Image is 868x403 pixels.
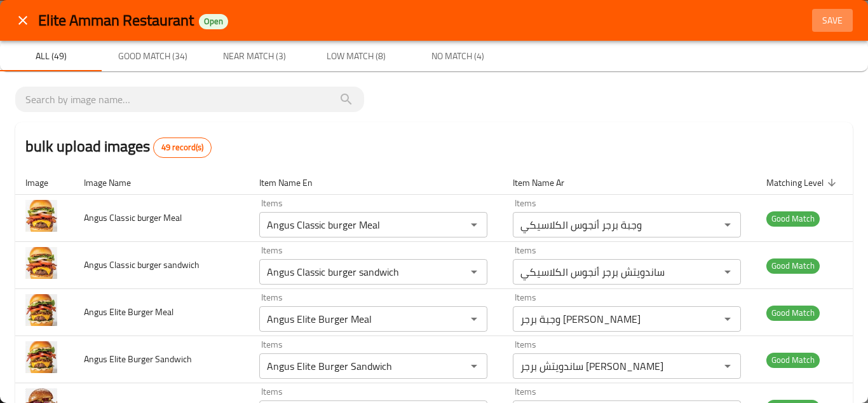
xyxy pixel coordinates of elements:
[719,310,736,328] button: Open
[719,357,736,375] button: Open
[249,171,503,195] th: Item Name En
[465,263,483,281] button: Open
[25,89,354,110] input: search
[84,209,182,226] span: Angus Classic burger Meal
[766,175,840,190] span: Matching Level
[25,294,57,326] img: Angus Elite Burger Meal
[812,9,853,32] button: Save
[25,247,57,279] img: Angus Classic burger sandwich
[8,48,94,64] span: All (49)
[153,138,212,158] div: Total records count
[109,48,196,64] span: Good Match (34)
[414,48,501,64] span: No Match (4)
[38,6,194,34] span: Elite Amman Restaurant
[199,14,228,29] div: Open
[154,141,211,154] span: 49 record(s)
[465,357,483,375] button: Open
[817,13,848,29] span: Save
[766,306,820,320] span: Good Match
[84,304,173,320] span: Angus Elite Burger Meal
[25,135,212,158] h2: bulk upload images
[465,310,483,328] button: Open
[719,216,736,234] button: Open
[84,351,192,367] span: Angus Elite Burger Sandwich
[766,211,820,226] span: Good Match
[84,175,147,190] span: Image Name
[766,258,820,273] span: Good Match
[199,16,228,27] span: Open
[15,171,74,195] th: Image
[503,171,756,195] th: Item Name Ar
[8,5,38,36] button: close
[766,353,820,367] span: Good Match
[25,341,57,373] img: Angus Elite Burger Sandwich
[465,216,483,234] button: Open
[211,48,297,64] span: Near Match (3)
[719,263,736,281] button: Open
[84,257,200,273] span: Angus Classic burger sandwich
[313,48,399,64] span: Low Match (8)
[25,200,57,232] img: Angus Classic burger Meal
